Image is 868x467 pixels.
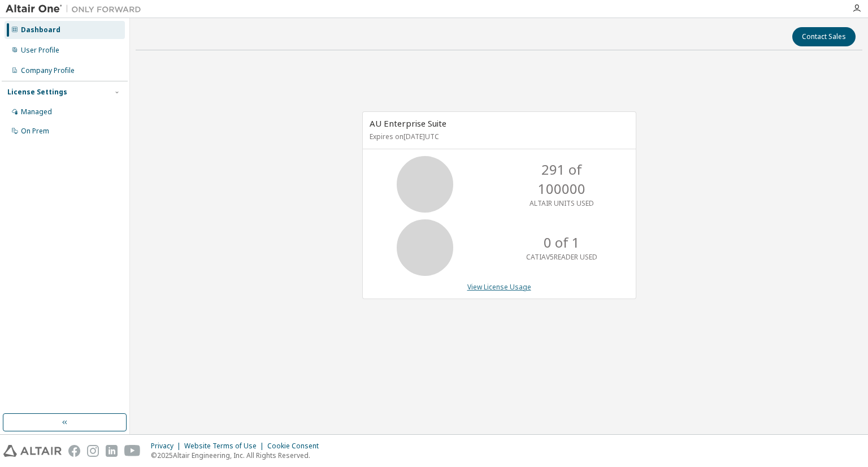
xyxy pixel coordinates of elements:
[530,198,594,208] p: ALTAIR UNITS USED
[370,132,626,141] p: Expires on [DATE] UTC
[87,445,99,457] img: instagram.svg
[517,160,607,199] p: 291 of 100000
[21,46,59,55] div: User Profile
[467,282,531,292] a: View License Usage
[6,3,147,15] img: Altair One
[3,445,62,457] img: altair_logo.svg
[184,442,267,451] div: Website Terms of Use
[151,451,325,460] p: © 2025 Altair Engineering, Inc. All Rights Reserved.
[68,445,80,457] img: facebook.svg
[151,442,184,451] div: Privacy
[370,118,446,129] span: AU Enterprise Suite
[267,442,325,451] div: Cookie Consent
[7,88,67,97] div: License Settings
[106,445,118,457] img: linkedin.svg
[544,233,580,252] p: 0 of 1
[792,27,856,46] button: Contact Sales
[21,127,49,136] div: On Prem
[21,25,60,34] div: Dashboard
[124,445,141,457] img: youtube.svg
[526,252,597,262] p: CATIAV5READER USED
[21,66,75,75] div: Company Profile
[21,107,52,116] div: Managed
